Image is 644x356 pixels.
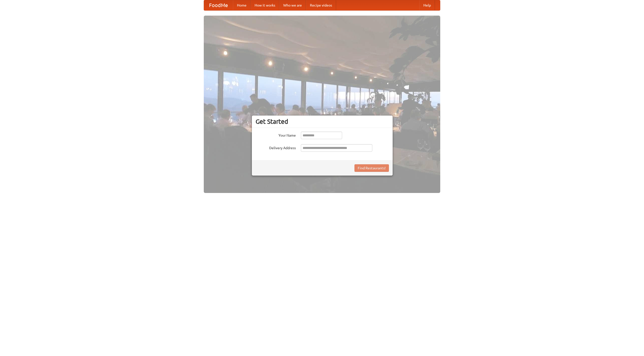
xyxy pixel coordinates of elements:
label: Delivery Address [256,144,296,150]
label: Your Name [256,132,296,138]
h3: Get Started [256,118,389,125]
button: Find Restaurants! [354,164,389,172]
a: How it works [251,0,279,10]
a: FoodMe [204,0,233,10]
a: Who we are [279,0,306,10]
a: Help [419,0,435,10]
a: Recipe videos [306,0,336,10]
a: Home [233,0,251,10]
